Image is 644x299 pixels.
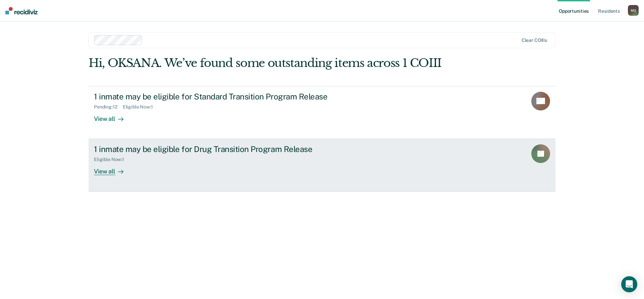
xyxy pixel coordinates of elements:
div: View all [94,162,131,175]
div: Open Intercom Messenger [621,276,637,292]
a: 1 inmate may be eligible for Standard Transition Program ReleasePending:12Eligible Now:1View all [89,86,555,139]
div: Clear COIIIs [522,38,547,43]
div: Pending : 12 [94,104,123,110]
div: Hi, OKSANA. We’ve found some outstanding items across 1 COIII [89,56,462,70]
div: 1 inmate may be eligible for Standard Transition Program Release [94,92,329,101]
div: View all [94,109,131,123]
div: Eligible Now : 1 [123,104,158,110]
img: Recidiviz [5,7,38,14]
a: 1 inmate may be eligible for Drug Transition Program ReleaseEligible Now:1View all [89,139,555,192]
div: Eligible Now : 1 [94,157,129,162]
div: 1 inmate may be eligible for Drug Transition Program Release [94,144,329,154]
button: MO [628,5,639,16]
div: M O [628,5,639,16]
